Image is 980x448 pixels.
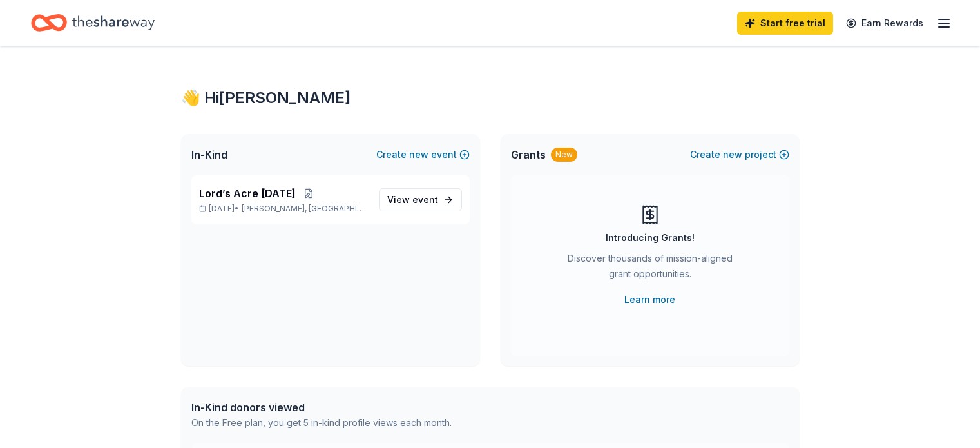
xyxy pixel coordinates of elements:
a: Learn more [624,292,675,307]
div: In-Kind donors viewed [191,400,452,415]
span: new [409,147,428,162]
div: New [551,148,577,162]
div: Discover thousands of mission-aligned grant opportunities. [562,251,738,287]
div: 👋 Hi [PERSON_NAME] [181,88,800,108]
div: Introducing Grants! [606,230,695,246]
span: Grants [511,147,546,162]
a: Start free trial [737,12,833,35]
p: [DATE] • [199,204,369,214]
button: Createnewevent [376,147,470,162]
span: In-Kind [191,147,227,162]
span: View [387,192,438,208]
a: View event [379,188,462,211]
span: [PERSON_NAME], [GEOGRAPHIC_DATA] [242,204,368,214]
span: new [723,147,742,162]
a: Earn Rewards [838,12,931,35]
div: On the Free plan, you get 5 in-kind profile views each month. [191,415,452,431]
a: Home [31,8,155,38]
button: Createnewproject [690,147,789,162]
span: event [412,194,438,205]
span: Lord’s Acre [DATE] [199,186,296,201]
